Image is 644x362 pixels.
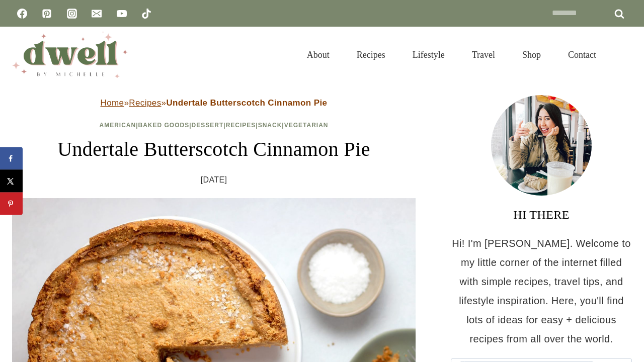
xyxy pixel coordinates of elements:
span: » » [101,98,328,108]
a: About [293,37,343,72]
a: TikTok [136,4,156,24]
a: Home [101,98,124,108]
a: Vegetarian [284,122,329,129]
a: Contact [554,37,610,72]
p: Hi! I'm [PERSON_NAME]. Welcome to my little corner of the internet filled with simple recipes, tr... [451,234,632,348]
a: Recipes [343,37,399,72]
h3: HI THERE [451,206,632,224]
a: Email [87,4,107,24]
a: Shop [509,37,554,72]
span: | | | | | [100,122,329,129]
h1: Undertale Butterscotch Cinnamon Pie [12,134,416,164]
img: DWELL by michelle [12,32,128,78]
a: Instagram [62,4,82,24]
a: Baked Goods [138,122,190,129]
a: Pinterest [37,4,57,24]
a: Travel [458,37,509,72]
a: American [100,122,136,129]
a: Facebook [12,4,32,24]
a: YouTube [112,4,132,24]
a: Dessert [192,122,224,129]
button: View Search Form [615,46,632,63]
time: [DATE] [201,172,227,188]
a: Lifestyle [399,37,458,72]
a: Snack [258,122,282,129]
a: Recipes [226,122,256,129]
a: Recipes [129,98,161,108]
nav: Primary Navigation [293,37,610,72]
strong: Undertale Butterscotch Cinnamon Pie [166,98,327,108]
